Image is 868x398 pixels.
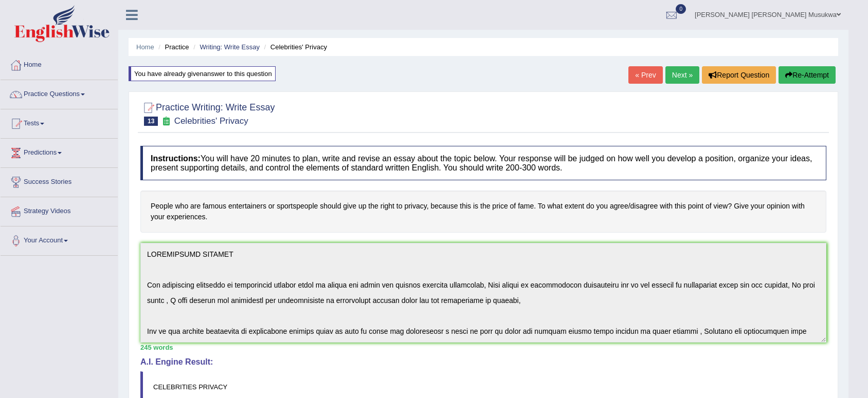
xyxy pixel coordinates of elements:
span: CELEBRITIES [153,383,197,391]
a: Writing: Write Essay [200,43,260,51]
button: Re-Attempt [779,66,836,84]
a: Success Stories [1,168,118,194]
div: 245 words [140,343,826,352]
span: PRIVACY [198,383,227,391]
small: Celebrities' Privacy [174,116,248,126]
small: Exam occurring question [160,117,171,126]
li: Celebrities' Privacy [262,42,327,52]
a: Practice Questions [1,80,118,106]
div: You have already given answer to this question [129,66,276,81]
a: Strategy Videos [1,197,118,223]
span: 13 [144,117,158,126]
button: Report Question [702,66,776,84]
b: Instructions: [151,154,201,163]
a: Predictions [1,139,118,164]
li: Practice [156,42,189,52]
h4: People who are famous entertainers or sportspeople should give up the right to privacy, because t... [140,191,826,232]
h4: A.I. Engine Result: [140,357,826,367]
a: Home [136,43,154,51]
a: « Prev [628,66,662,84]
a: Your Account [1,226,118,252]
a: Home [1,51,118,77]
span: 0 [676,4,686,14]
h4: You will have 20 minutes to plan, write and revise an essay about the topic below. Your response ... [140,146,826,180]
h2: Practice Writing: Write Essay [140,100,275,126]
a: Tests [1,109,118,135]
a: Next » [665,66,699,84]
